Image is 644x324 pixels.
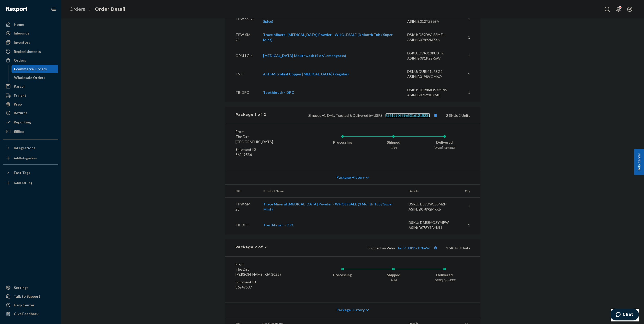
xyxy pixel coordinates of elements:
div: DSKU: DURI41LRSG2 [407,69,455,74]
button: Copy tracking number [432,245,439,251]
div: DSKU: D89DWLSSMZH [407,32,455,37]
div: Inbounds [14,31,29,36]
a: Ecommerce Orders [12,65,59,73]
a: Orders [3,56,58,64]
span: Shipped via Veho [368,246,439,250]
a: facb138f15c07be9d [398,246,430,250]
div: Fast Tags [14,170,30,175]
img: website_grey.svg [8,13,12,17]
div: v 4.0.25 [14,8,25,12]
div: 3 SKUs 3 Units [267,245,470,251]
button: Talk to Support [3,292,58,300]
th: SKU [225,185,259,198]
a: Toothbrush - DPC [263,90,294,95]
td: 1 [459,47,480,65]
div: DSKU: DBR8MOSYMPW [409,220,457,225]
a: Orders [70,6,85,12]
a: Wholesale Orders [12,74,59,82]
div: Orders [14,58,26,63]
td: TS-C [225,65,259,83]
a: Freight [3,91,58,100]
dd: 86249536 [235,152,297,157]
div: DSKU: D89DWLSSMZH [409,202,457,207]
a: [MEDICAL_DATA] Mouthwash (4 oz/Lemongrass) [263,53,346,58]
div: [DATE] 7am EDT [419,145,470,150]
div: ASIN: B012YZE6SA [407,19,455,24]
ol: breadcrumbs [65,2,129,17]
dd: 86249537 [235,285,297,290]
div: ASIN: B091K22R6W [407,56,455,61]
div: Package 1 of 2 [235,112,266,119]
td: TPW-SM-25 [225,28,259,47]
div: Replenishments [14,49,41,54]
div: 9/14 [368,145,419,150]
button: Close Navigation [48,4,58,14]
button: Give Feedback [3,310,58,318]
td: 1 [459,65,480,83]
div: DSKU: DVAJ10RU0TR [407,51,455,56]
span: The Dirt [GEOGRAPHIC_DATA] [235,134,273,144]
th: Qty [460,185,480,198]
span: Shipped via DHL, Tracked & Delivered by USPS [308,113,439,118]
div: ASIN: B0198VOM6O [407,74,455,79]
img: logo_orange.svg [8,8,12,12]
div: Reporting [14,120,31,125]
div: Give Feedback [14,311,39,316]
td: OPM-LG-4 [225,47,259,65]
a: Trace Mineral [MEDICAL_DATA] Powder - WHOLESALE (3 Month Tub / Super Mint) [263,32,393,42]
div: Package 2 of 2 [235,245,267,251]
div: ASIN: B076Y1BYMH [409,225,457,230]
img: tab_domain_overview_orange.svg [14,30,18,34]
img: tab_keywords_by_traffic_grey.svg [51,30,55,34]
div: Home [14,22,24,27]
div: 9/14 [368,278,419,282]
div: 2 SKUs 2 Units [266,112,470,119]
div: Processing [317,140,368,145]
td: TPW-SM-25 [225,198,259,216]
a: Inbounds [3,29,58,37]
button: Open notifications [613,4,624,14]
a: Returns [3,109,58,117]
img: Flexport logo [6,7,27,12]
td: 1 [459,83,480,102]
div: ASIN: B076Y1BYMH [407,92,455,98]
div: Shipped [368,272,419,277]
dt: From [235,129,297,134]
div: Integrations [14,145,35,151]
button: Copy tracking number [432,112,439,119]
span: The Dirt [PERSON_NAME], GA 30259 [235,267,281,276]
a: Toothbrush - DPC [263,223,294,227]
button: Integrations [3,144,58,152]
button: Help Center [634,149,644,175]
button: Open account menu [625,4,635,14]
a: Replenishments [3,48,58,56]
div: Wholesale Orders [14,75,45,80]
th: Product Name [259,185,404,198]
div: Help Center [14,303,35,308]
dt: Shipment ID [235,280,297,285]
div: Prep [14,102,22,107]
div: Ecommerce Orders [14,66,47,72]
td: TB-DPC [225,216,259,234]
dt: Shipment ID [235,147,297,152]
a: Order Detail [95,6,125,12]
td: 1 [460,198,480,216]
div: Shipped [368,140,419,145]
td: 1 [459,28,480,47]
dt: From [235,262,297,267]
td: 1 [459,10,480,28]
button: Open Search Box [602,4,612,14]
div: Returns [14,110,27,115]
span: Package History [336,307,365,313]
div: DSKU: DBR8MOSYMPW [407,87,455,92]
a: Inventory [3,38,58,47]
div: Keywords by Traffic [57,30,86,33]
a: Add Integration [3,154,58,162]
a: Help Center [3,301,58,309]
td: TPW-SS-25 [225,10,259,28]
iframe: Opens a widget where you can chat to one of our agents [611,309,639,321]
a: Prep [3,100,58,108]
td: TB-DPC [225,83,259,102]
div: Delivered [419,140,470,145]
